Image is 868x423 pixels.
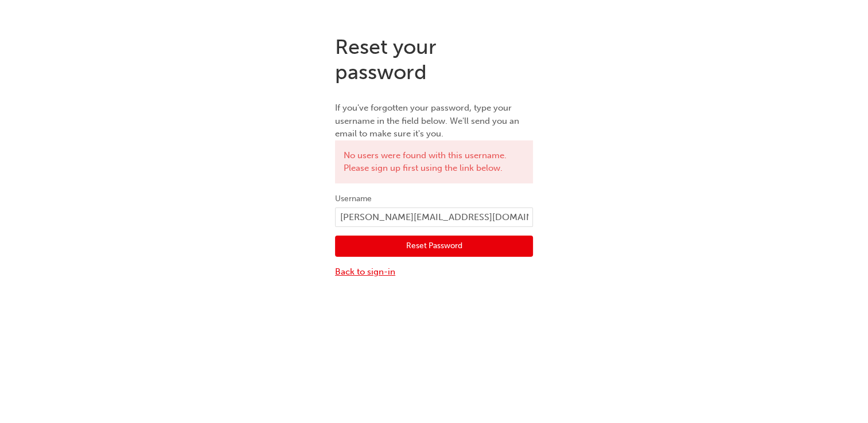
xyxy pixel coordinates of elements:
[335,192,533,206] label: Username
[335,101,533,140] p: If you've forgotten your password, type your username in the field below. We'll send you an email...
[335,236,533,257] button: Reset Password
[335,265,533,279] a: Back to sign-in
[335,34,533,84] h1: Reset your password
[335,207,533,227] input: Username
[335,140,533,183] div: No users were found with this username. Please sign up first using the link below.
